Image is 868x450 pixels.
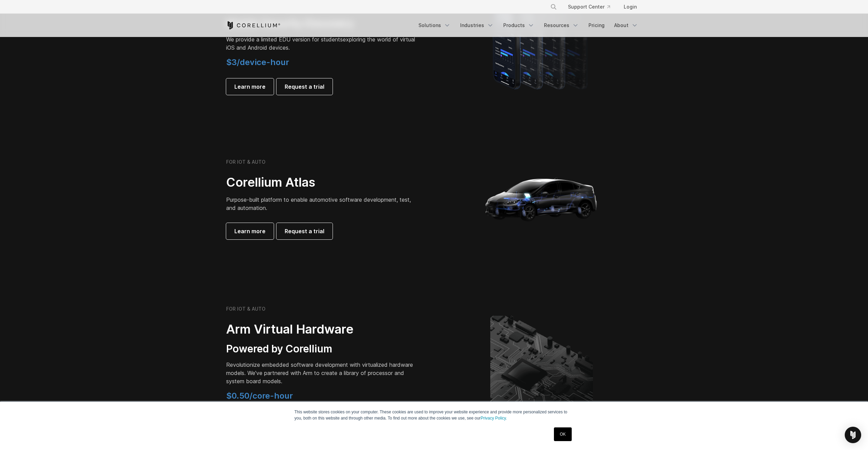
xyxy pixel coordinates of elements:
[414,19,455,32] a: Solutions
[490,316,593,418] img: Corellium's ARM Virtual Hardware Platform
[845,427,861,443] div: Open Intercom Messenger
[234,83,265,91] span: Learn more
[554,427,571,441] a: OK
[414,19,642,32] div: Navigation Menu
[226,78,274,95] a: Learn more
[226,57,289,67] span: $3/device-hour
[226,175,418,190] h2: Corellium Atlas
[226,361,418,385] p: Revolutionize embedded software development with virtualized hardware models. We've partnered wit...
[456,19,498,32] a: Industries
[226,35,418,52] p: exploring the world of virtual iOS and Android devices.
[473,130,610,267] img: Corellium_Hero_Atlas_alt
[562,1,616,13] a: Support Center
[610,19,642,32] a: About
[285,83,324,91] span: Request a trial
[276,78,333,95] a: Request a trial
[540,19,583,32] a: Resources
[226,306,265,312] h6: FOR IOT & AUTO
[499,19,539,32] a: Products
[295,409,574,421] p: This website stores cookies on your computer. These cookies are used to improve your website expe...
[226,36,343,43] span: We provide a limited EDU version for students
[285,227,324,235] span: Request a trial
[234,227,265,235] span: Learn more
[226,159,265,165] h6: FOR IOT & AUTO
[226,322,418,337] h2: Arm Virtual Hardware
[226,223,274,239] a: Learn more
[226,196,411,211] span: Purpose-built platform to enable automotive software development, test, and automation.
[584,19,609,32] a: Pricing
[226,21,281,29] a: Corellium Home
[481,416,507,421] a: Privacy Policy.
[618,1,642,13] a: Login
[542,1,642,13] div: Navigation Menu
[276,223,333,239] a: Request a trial
[547,1,560,13] button: Search
[226,342,418,355] h3: Powered by Corellium
[226,391,293,401] span: $0.50/core-hour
